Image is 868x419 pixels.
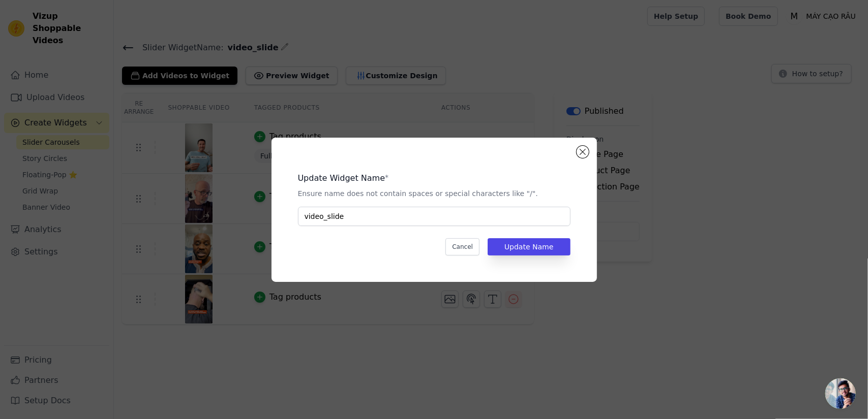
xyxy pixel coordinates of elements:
p: Ensure name does not contain spaces or special characters like "/". [298,188,571,199]
div: Open chat [825,378,856,409]
button: Cancel [445,238,480,255]
button: Update Name [488,238,570,255]
legend: Update Widget Name [298,172,385,184]
button: Close modal [577,146,589,158]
